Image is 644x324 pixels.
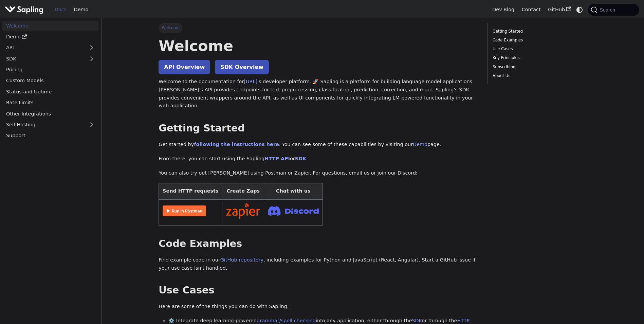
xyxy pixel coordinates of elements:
[493,46,585,52] a: Use Cases
[2,65,98,75] a: Pricing
[159,23,183,33] span: Welcome
[493,64,585,70] a: Subscribing
[264,183,323,199] th: Chat with us
[194,142,279,147] a: following the instructions here
[588,4,639,16] button: Search (Command+K)
[295,156,306,161] a: SDK
[85,54,98,64] button: Expand sidebar category 'SDK'
[2,32,98,42] a: Demo
[159,122,478,134] h2: Getting Started
[493,55,585,61] a: Key Principles
[70,4,92,15] a: Demo
[159,256,478,272] p: Find example code in our , including examples for Python and JavaScript (React, Angular). Start a...
[5,5,46,15] a: Sapling.aiSapling.ai
[222,183,264,199] th: Create Zaps
[2,87,98,96] a: Status and Uptime
[51,4,70,15] a: Docs
[489,4,518,15] a: Dev Blog
[2,109,98,119] a: Other Integrations
[85,43,98,53] button: Expand sidebar category 'API'
[2,54,85,64] a: SDK
[597,7,619,13] span: Search
[2,43,85,53] a: API
[159,141,478,149] p: Get started by . You can see some of these capabilities by visiting our page.
[493,37,585,43] a: Code Examples
[544,4,574,15] a: GitHub
[575,5,585,15] button: Switch between dark and light mode (currently system mode)
[264,156,290,161] a: HTTP API
[493,73,585,79] a: About Us
[159,60,210,74] a: API Overview
[257,318,316,323] a: grammar/spell checking
[159,155,478,163] p: From there, you can start using the Sapling or .
[215,60,269,74] a: SDK Overview
[413,142,427,147] a: Demo
[159,238,478,250] h2: Code Examples
[159,37,478,55] h1: Welcome
[412,318,422,323] a: SDK
[244,79,257,84] a: [URL]
[159,23,478,33] nav: Breadcrumbs
[2,98,98,108] a: Rate Limits
[159,78,478,110] p: Welcome to the documentation for 's developer platform. 🚀 Sapling is a platform for building lang...
[159,183,222,199] th: Send HTTP requests
[2,120,98,130] a: Self-Hosting
[226,203,260,219] img: Connect in Zapier
[2,131,98,141] a: Support
[163,205,206,216] img: Run in Postman
[220,257,263,263] a: GitHub repository
[493,28,585,35] a: Getting Started
[2,21,98,31] a: Welcome
[159,303,478,311] p: Here are some of the things you can do with Sapling:
[518,4,545,15] a: Contact
[268,204,319,218] img: Join Discord
[159,169,478,177] p: You can also try out [PERSON_NAME] using Postman or Zapier. For questions, email us or join our D...
[159,284,478,296] h2: Use Cases
[2,76,98,86] a: Custom Models
[5,5,43,15] img: Sapling.ai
